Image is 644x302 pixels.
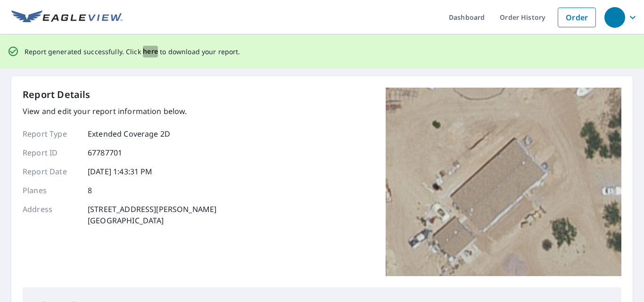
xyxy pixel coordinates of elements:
p: 67787701 [88,147,122,158]
p: Report Date [23,166,79,177]
p: Report Details [23,88,91,102]
p: Extended Coverage 2D [88,128,170,139]
p: Report generated successfully. Click to download your report. [25,46,240,57]
p: [DATE] 1:43:31 PM [88,166,153,177]
img: EV Logo [11,10,123,24]
p: 8 [88,185,92,196]
p: Report Type [23,128,79,139]
p: View and edit your report information below. [23,106,216,117]
p: Planes [23,185,79,196]
p: [STREET_ADDRESS][PERSON_NAME] [GEOGRAPHIC_DATA] [88,204,216,226]
p: Address [23,204,79,226]
p: Report ID [23,147,79,158]
a: Order [558,8,596,27]
button: here [143,46,158,57]
img: Top image [386,88,621,276]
